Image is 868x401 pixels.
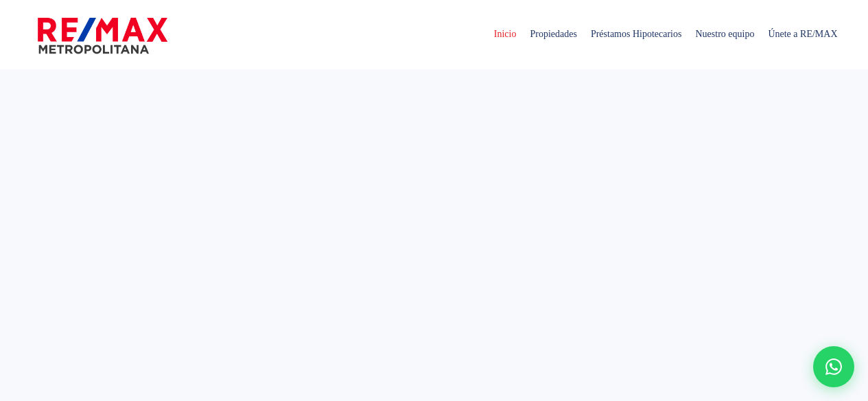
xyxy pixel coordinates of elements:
img: remax-metropolitana-logo [38,15,167,56]
span: Únete a RE/MAX [761,14,844,55]
span: Propiedades [523,14,583,55]
span: Nuestro equipo [688,14,761,55]
span: Inicio [487,14,524,55]
span: Préstamos Hipotecarios [584,14,689,55]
